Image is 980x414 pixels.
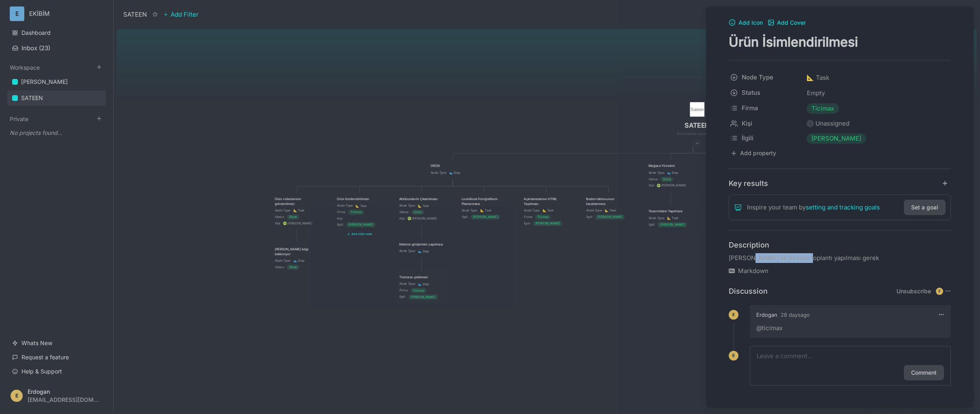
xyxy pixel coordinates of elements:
button: Kişi [726,116,804,131]
button: Add property [729,148,778,159]
h4: Description [729,240,951,250]
span: Ticimax [811,104,834,113]
button: Status [726,85,804,100]
button: Comment [904,365,944,380]
button: Add Cover [768,19,806,27]
span: Node Type [742,73,795,82]
p: [PERSON_NAME] ile ticimax toplantı yapılması gerek [729,253,951,263]
span: [PERSON_NAME] [811,134,861,143]
div: Node Type📐Task [729,70,951,85]
span: 28 days ago [781,310,810,320]
div: E [729,351,738,361]
div: Markdown [729,266,951,276]
div: KişiUnassigned [729,116,951,131]
h4: Discussion [729,286,768,296]
button: Firma [726,101,804,115]
div: Erdogan [756,310,810,320]
button: Set a goal [904,200,946,215]
div: @ticimax [756,323,944,333]
div: StatusEmpty [729,85,951,101]
button: İlgili [726,131,804,145]
span: Kişi [742,119,795,128]
div: E [936,288,943,295]
div: E [729,310,738,320]
button: Unsubscribe [897,288,931,295]
i: 📐 [807,74,816,81]
button: add key result [941,179,951,187]
button: Node Type [726,70,804,85]
span: Task [807,73,829,83]
div: Unassigned [815,119,849,128]
span: Empty [807,88,825,98]
div: İlgili[PERSON_NAME] [729,131,951,146]
span: Status [742,88,795,98]
span: İlgili [742,133,795,143]
a: setting and tracking goals [806,203,880,212]
span: Inspire your team by [747,203,880,212]
span: Firma [742,103,795,113]
h4: Key results [729,179,768,188]
button: Add Icon [729,19,763,27]
textarea: node title [729,34,951,50]
div: FirmaTicimax [729,101,951,116]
